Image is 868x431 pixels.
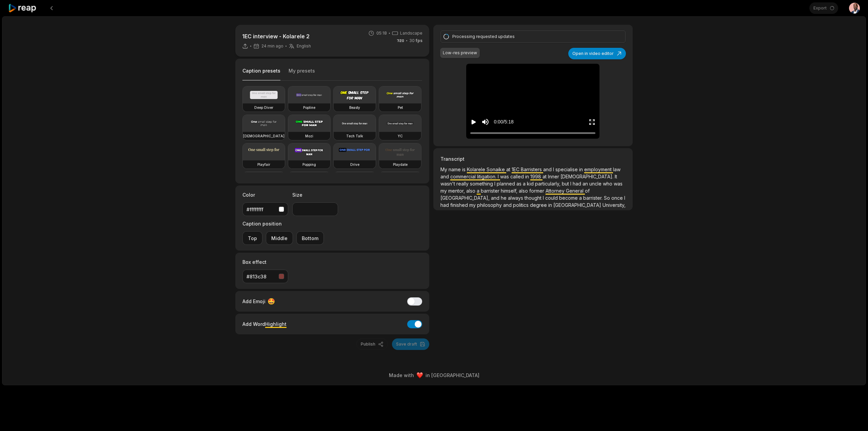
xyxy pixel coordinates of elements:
[246,206,276,213] div: #ffffffff
[346,133,363,139] h3: Tech Talk
[268,297,275,306] span: 🤩
[615,174,617,179] span: It
[349,105,360,110] h3: Beasty
[589,181,603,187] span: uncle
[470,116,477,128] button: Play video
[553,166,555,172] span: I
[494,118,513,125] div: 0:00 / 5:18
[356,338,388,350] button: Publish
[242,202,288,216] button: #ffffffff
[409,38,422,44] span: 30
[566,188,585,194] span: General
[440,188,448,194] span: my
[242,270,288,283] button: #813c38
[613,166,620,172] span: law
[570,181,573,187] span: I
[501,195,508,201] span: he
[543,195,545,201] span: I
[529,188,546,194] span: former
[266,231,293,245] button: Middle
[477,202,503,208] span: philosophy
[376,30,387,36] span: 05:18
[296,231,324,245] button: Bottom
[398,133,403,139] h3: YC
[494,181,497,187] span: I
[545,195,559,201] span: could
[555,166,579,172] span: specialise
[450,174,477,179] span: commercial
[523,181,527,187] span: a
[527,181,535,187] span: kid
[398,105,403,110] h3: Pet
[450,202,469,208] span: finished
[568,48,626,59] button: Open in video editor
[519,188,529,194] span: also
[487,166,506,172] span: Sonaike
[548,202,553,208] span: in
[497,181,516,187] span: planned
[242,298,265,305] span: Add Emoji
[477,188,481,194] span: a
[303,105,315,110] h3: Popline
[546,188,566,194] span: Attorney
[525,174,530,179] span: in
[440,202,450,208] span: had
[579,195,583,201] span: a
[8,372,860,379] div: Made with in [GEOGRAPHIC_DATA]
[624,195,625,201] span: I
[510,174,525,179] span: called
[416,38,422,43] span: fps
[242,319,287,329] div: Add Word
[297,43,311,49] span: English
[292,191,338,198] label: Size
[614,181,623,187] span: was
[562,181,570,187] span: but
[254,105,273,110] h3: Deep Diver
[462,166,467,172] span: is
[553,202,603,208] span: [GEOGRAPHIC_DATA]
[477,174,498,179] span: litigation.
[257,162,270,167] h3: Playfair
[512,166,521,172] span: 1EC
[470,181,494,187] span: something
[506,166,512,172] span: at
[302,162,316,167] h3: Popping
[449,166,462,172] span: name
[242,32,311,40] p: 1EC interview - Kolarele 2
[305,133,313,139] h3: Mozi
[535,181,562,187] span: particularly,
[481,118,490,126] button: Mute sound
[467,166,487,172] span: Kolarele
[261,43,283,49] span: 24 min ago
[585,188,590,194] span: of
[440,155,626,162] h3: Transcript
[560,174,615,179] span: [DEMOGRAPHIC_DATA].
[579,166,584,172] span: in
[543,166,553,172] span: and
[583,195,604,201] span: barrister.
[603,202,626,208] span: University,
[440,166,449,172] span: My
[456,181,470,187] span: really
[500,174,510,179] span: was
[501,188,519,194] span: himself,
[417,372,423,378] img: heart emoji
[289,67,315,80] button: My presets
[542,174,548,179] span: at
[559,195,579,201] span: become
[242,67,280,81] button: Caption presets
[452,34,612,40] div: Processing requested updates
[508,195,525,201] span: always
[246,273,276,280] div: #813c38
[525,195,543,201] span: thought
[243,133,284,139] h3: [DEMOGRAPHIC_DATA]
[513,202,530,208] span: politics
[242,231,262,245] button: Top
[584,166,613,172] span: employment
[516,181,523,187] span: as
[573,181,583,187] span: had
[583,181,589,187] span: an
[521,166,543,172] span: Barristers
[350,162,359,167] h3: Drive
[481,188,501,194] span: barrister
